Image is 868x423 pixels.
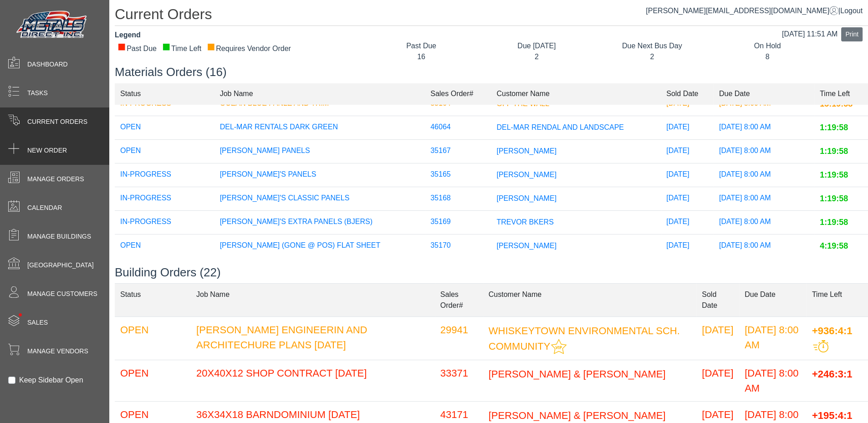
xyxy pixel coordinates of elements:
[814,83,868,105] td: Time Left
[714,83,814,105] td: Due Date
[27,289,97,299] span: Manage Customers
[601,51,703,62] div: 2
[739,316,807,360] td: [DATE] 8:00 AM
[27,117,87,127] span: Current Orders
[27,232,91,241] span: Manage Buildings
[115,116,214,140] td: OPEN
[115,140,214,163] td: OPEN
[696,316,739,360] td: [DATE]
[714,234,814,258] td: [DATE] 8:00 AM
[820,123,848,132] span: 1:19:58
[214,116,425,140] td: DEL-MAR RENTALS DARK GREEN
[812,409,853,421] span: +195:4:1
[782,30,837,38] span: [DATE] 11:51 AM
[115,283,191,316] td: Status
[496,171,557,178] span: [PERSON_NAME]
[115,163,214,187] td: IN-PROGRESS
[551,339,567,354] img: This customer should be prioritized
[162,43,170,50] div: ■
[646,7,838,15] a: [PERSON_NAME][EMAIL_ADDRESS][DOMAIN_NAME]
[370,41,472,51] div: Past Due
[117,43,126,50] div: ■
[27,60,68,69] span: Dashboard
[496,123,623,131] span: DEL-MAR RENDAL AND LANDSCAPE
[714,140,814,163] td: [DATE] 8:00 AM
[714,211,814,234] td: [DATE] 8:00 AM
[739,283,807,316] td: Due Date
[191,316,435,360] td: [PERSON_NAME] ENGINEERIN AND ARCHITECHURE PLANS [DATE]
[714,187,814,211] td: [DATE] 8:00 AM
[14,8,91,42] img: Metals Direct Inc Logo
[27,174,84,184] span: Manage Orders
[661,83,714,105] td: Sold Date
[486,51,587,62] div: 2
[661,163,714,187] td: [DATE]
[27,203,62,213] span: Calendar
[191,360,435,401] td: 20X40X12 SHOP CONTRACT [DATE]
[841,27,863,41] button: Print
[115,187,214,211] td: IN-PROGRESS
[496,147,557,155] span: [PERSON_NAME]
[425,140,491,163] td: 35167
[820,218,848,227] span: 1:19:58
[661,116,714,140] td: [DATE]
[661,211,714,234] td: [DATE]
[425,211,491,234] td: 35169
[115,234,214,258] td: OPEN
[214,83,425,105] td: Job Name
[820,147,848,156] span: 1:19:58
[115,65,868,79] h3: Materials Orders (16)
[696,283,739,316] td: Sold Date
[162,43,201,54] div: Time Left
[812,368,853,379] span: +246:3:1
[714,163,814,187] td: [DATE] 8:00 AM
[115,83,214,105] td: Status
[27,88,48,98] span: Tasks
[115,211,214,234] td: IN-PROGRESS
[696,360,739,401] td: [DATE]
[435,316,483,360] td: 29941
[9,300,32,330] span: •
[425,234,491,258] td: 35170
[601,41,703,51] div: Due Next Bus Day
[661,140,714,163] td: [DATE]
[207,43,215,50] div: ■
[661,234,714,258] td: [DATE]
[840,7,863,15] span: Logout
[489,409,666,421] span: [PERSON_NAME] & [PERSON_NAME]
[115,5,868,26] h1: Current Orders
[370,51,472,62] div: 16
[435,283,483,316] td: Sales Order#
[115,265,868,280] h3: Building Orders (22)
[425,83,491,105] td: Sales Order#
[496,242,557,250] span: [PERSON_NAME]
[491,83,661,105] td: Customer Name
[27,260,94,270] span: [GEOGRAPHIC_DATA]
[496,218,553,226] span: TREVOR BKERS
[820,170,848,179] span: 1:19:58
[214,211,425,234] td: [PERSON_NAME]'S EXTRA PANELS (BJERS)
[425,163,491,187] td: 35165
[214,187,425,211] td: [PERSON_NAME]'S CLASSIC PANELS
[807,283,868,316] td: Time Left
[214,140,425,163] td: [PERSON_NAME] PANELS
[115,31,141,39] strong: Legend
[425,187,491,211] td: 35168
[489,368,666,379] span: [PERSON_NAME] & [PERSON_NAME]
[191,283,435,316] td: Job Name
[27,146,67,155] span: New Order
[214,163,425,187] td: [PERSON_NAME]'S PANELS
[489,325,680,352] span: WHISKEYTOWN ENVIRONMENTAL SCH. COMMUNITY
[496,194,557,202] span: [PERSON_NAME]
[820,241,848,250] span: 4:19:58
[115,360,191,401] td: OPEN
[714,116,814,140] td: [DATE] 8:00 AM
[813,340,828,352] img: This order should be prioritized
[207,43,291,54] div: Requires Vendor Order
[739,360,807,401] td: [DATE] 8:00 AM
[661,187,714,211] td: [DATE]
[646,5,863,16] div: |
[435,360,483,401] td: 33371
[486,41,587,51] div: Due [DATE]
